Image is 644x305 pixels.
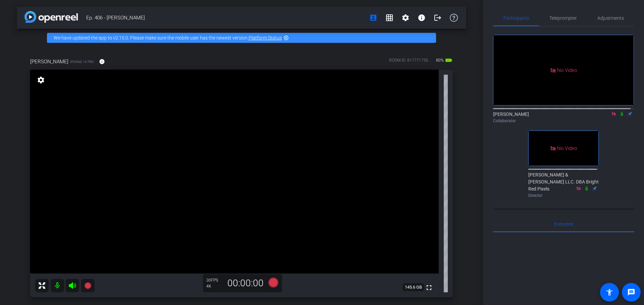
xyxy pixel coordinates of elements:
div: [PERSON_NAME] [493,111,634,124]
span: iPhone 16 Pro [70,59,94,64]
div: ROOM ID: 817771756 [389,57,428,67]
mat-icon: account_box [369,14,377,22]
span: Participants [503,16,529,20]
img: app-logo [24,11,78,23]
mat-icon: battery_std [445,56,453,64]
mat-icon: info [418,14,426,22]
span: Adjustments [597,16,624,20]
div: [PERSON_NAME] & [PERSON_NAME] LLC. DBA Bright Red Pixels [528,171,599,199]
mat-icon: fullscreen [425,284,433,292]
div: 4K [206,284,223,289]
mat-icon: accessibility [605,288,613,296]
a: Platform Status [249,35,282,41]
mat-icon: grid_on [385,14,393,22]
span: FPS [211,278,218,283]
mat-icon: info [99,59,105,65]
mat-icon: message [627,288,635,296]
div: Collaborator [493,118,634,124]
span: Everyone [554,222,573,226]
span: Teleprompter [549,16,577,20]
span: Ep. 406 - [PERSON_NAME] [86,11,365,24]
mat-icon: highlight_off [283,35,289,41]
mat-icon: settings [36,76,46,84]
span: No Video [557,145,577,151]
div: We have updated the app to v2.15.0. Please make sure the mobile user has the newest version. [47,33,436,43]
span: 80% [435,55,445,66]
span: No Video [557,67,577,73]
span: 145.6 GB [402,283,424,291]
div: 00:00:00 [223,278,268,289]
mat-icon: logout [434,14,442,22]
span: [PERSON_NAME] [30,58,68,65]
div: 30 [206,278,223,283]
div: Director [528,193,599,199]
mat-icon: settings [401,14,410,22]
